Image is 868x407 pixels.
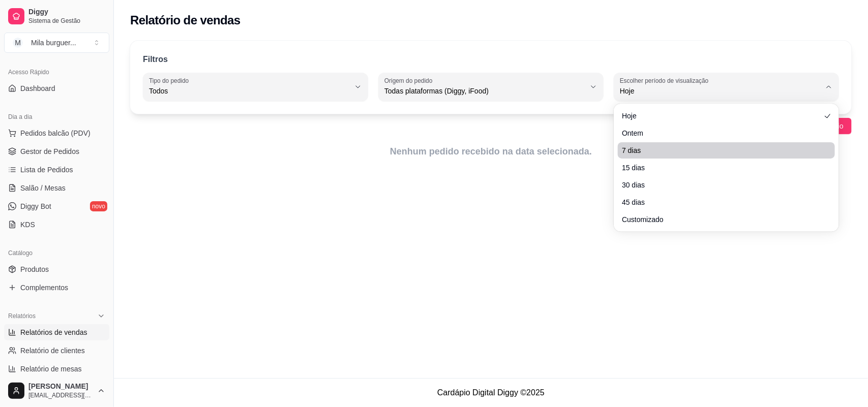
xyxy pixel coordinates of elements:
[8,312,36,320] span: Relatórios
[28,17,105,25] span: Sistema de Gestão
[130,144,852,159] article: Nenhum pedido recebido na data selecionada.
[622,128,821,138] span: Ontem
[4,33,109,53] button: Select a team
[20,83,55,93] span: Dashboard
[622,214,821,225] span: Customizado
[20,183,66,193] span: Salão / Mesas
[20,146,79,156] span: Gestor de Pedidos
[4,109,109,125] div: Dia a dia
[4,64,109,80] div: Acesso Rápido
[149,86,350,96] span: Todos
[20,264,49,274] span: Produtos
[4,245,109,261] div: Catálogo
[622,197,821,207] span: 45 dias
[28,382,93,391] span: [PERSON_NAME]
[130,12,241,28] h2: Relatório de vendas
[20,364,82,374] span: Relatório de mesas
[114,378,868,407] footer: Cardápio Digital Diggy © 2025
[149,76,192,85] label: Tipo do pedido
[20,128,91,138] span: Pedidos balcão (PDV)
[620,86,821,96] span: Hoje
[620,76,712,85] label: Escolher período de visualização
[20,346,85,356] span: Relatório de clientes
[143,53,168,66] p: Filtros
[384,76,436,85] label: Origem do pedido
[28,391,93,399] span: [EMAIL_ADDRESS][DOMAIN_NAME]
[384,86,585,96] span: Todas plataformas (Diggy, iFood)
[20,327,87,337] span: Relatórios de vendas
[622,180,821,190] span: 30 dias
[622,163,821,173] span: 15 dias
[31,38,76,48] div: Mila burguer ...
[20,201,51,211] span: Diggy Bot
[622,145,821,155] span: 7 dias
[20,165,73,175] span: Lista de Pedidos
[13,38,23,48] span: M
[20,220,35,230] span: KDS
[28,8,105,17] span: Diggy
[622,111,821,121] span: Hoje
[20,283,68,293] span: Complementos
